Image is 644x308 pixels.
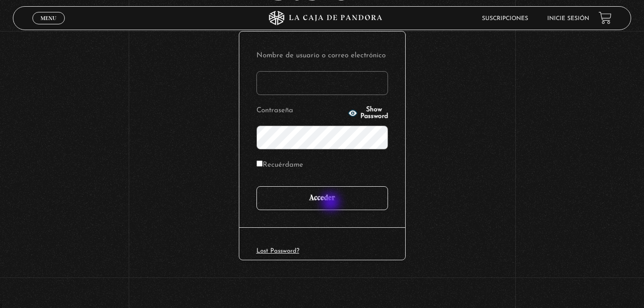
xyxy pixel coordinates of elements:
[256,104,345,118] label: Contraseña
[37,23,60,30] span: Cerrar
[348,106,388,120] button: Show Password
[256,248,299,254] a: Lost Password?
[599,11,612,24] a: View your shopping cart
[256,186,388,210] input: Acceder
[256,158,303,173] label: Recuérdame
[360,106,388,120] span: Show Password
[547,16,589,21] a: Inicie sesión
[256,49,388,64] label: Nombre de usuario o correo electrónico
[41,15,56,21] span: Menu
[482,16,528,21] a: Suscripciones
[256,160,263,167] input: Recuérdame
